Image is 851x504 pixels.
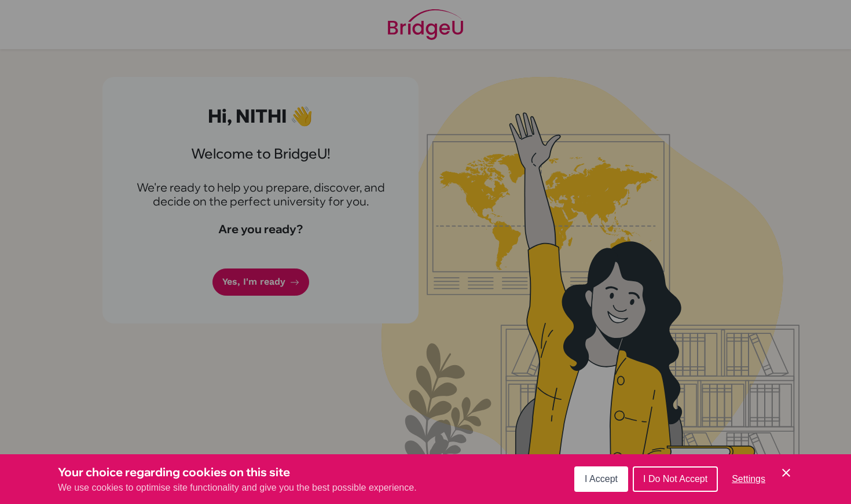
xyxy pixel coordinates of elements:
span: I Accept [585,474,618,484]
button: I Accept [574,466,628,492]
button: I Do Not Accept [633,466,718,492]
p: We use cookies to optimise site functionality and give you the best possible experience. [58,481,417,495]
span: I Do Not Accept [643,474,707,484]
button: Save and close [779,466,793,480]
button: Settings [722,468,775,491]
h3: Your choice regarding cookies on this site [58,463,417,481]
span: Settings [732,474,765,484]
